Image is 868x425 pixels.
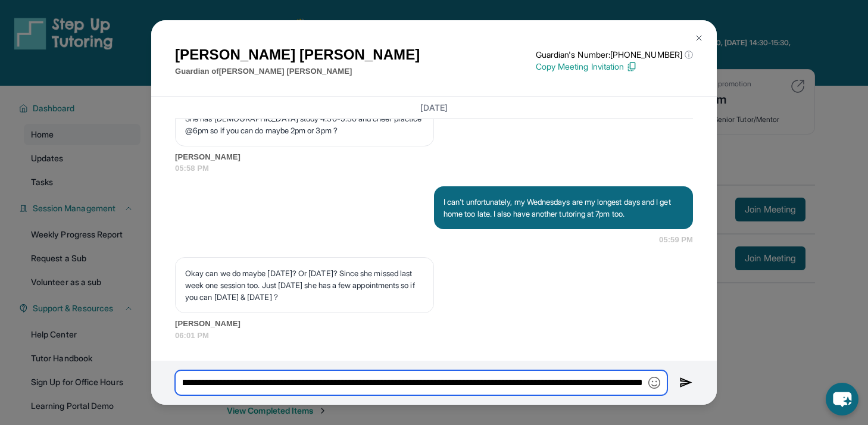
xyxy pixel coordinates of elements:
p: She has [DEMOGRAPHIC_DATA] study 4:30-5:30 and cheer practice @6pm so if you can do maybe 2pm or ... [185,112,424,136]
img: Send icon [679,376,693,390]
button: chat-button [826,383,858,415]
h3: [DATE] [175,102,693,114]
img: Emoji [648,377,660,389]
p: Okay can we do maybe [DATE]? Or [DATE]? Since she missed last week one session too. Just [DATE] s... [185,267,424,303]
span: 06:01 PM [175,330,693,342]
span: [PERSON_NAME] [175,318,693,330]
p: I can't unfortunately, my Wednesdays are my longest days and I get home too late. I also have ano... [444,196,683,220]
h1: [PERSON_NAME] [PERSON_NAME] [175,44,420,65]
p: Copy Meeting Invitation [536,61,693,73]
img: Copy Icon [626,61,637,72]
p: Guardian of [PERSON_NAME] [PERSON_NAME] [175,65,420,77]
span: ⓘ [685,49,693,61]
span: 05:58 PM [175,162,693,174]
span: 05:59 PM [659,234,693,246]
span: [PERSON_NAME] [175,151,693,163]
p: Guardian's Number: [PHONE_NUMBER] [536,49,693,61]
img: Close Icon [694,33,704,43]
